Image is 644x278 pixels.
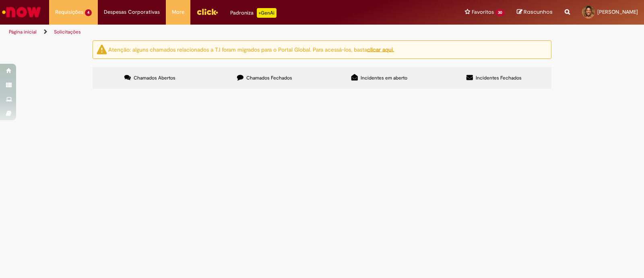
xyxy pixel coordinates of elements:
[196,6,218,18] img: click_logo_yellow_360x200.png
[361,75,407,81] span: Incidentes em aberto
[517,8,553,16] a: Rascunhos
[85,9,92,16] span: 4
[9,29,37,35] a: Página inicial
[524,8,553,16] span: Rascunhos
[597,8,638,15] span: [PERSON_NAME]
[134,75,175,81] span: Chamados Abertos
[495,9,505,16] span: 30
[1,4,42,20] img: ServiceNow
[104,8,160,16] span: Despesas Corporativas
[55,8,83,16] span: Requisições
[257,8,277,18] p: +GenAi
[6,25,423,40] ul: Trilhas de página
[476,75,522,81] span: Incidentes Fechados
[54,29,81,35] a: Solicitações
[367,46,394,53] a: clicar aqui.
[108,46,394,53] ng-bind-html: Atenção: alguns chamados relacionados a T.I foram migrados para o Portal Global. Para acessá-los,...
[172,8,184,16] span: More
[230,8,277,18] div: Padroniza
[246,75,292,81] span: Chamados Fechados
[472,8,494,16] span: Favoritos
